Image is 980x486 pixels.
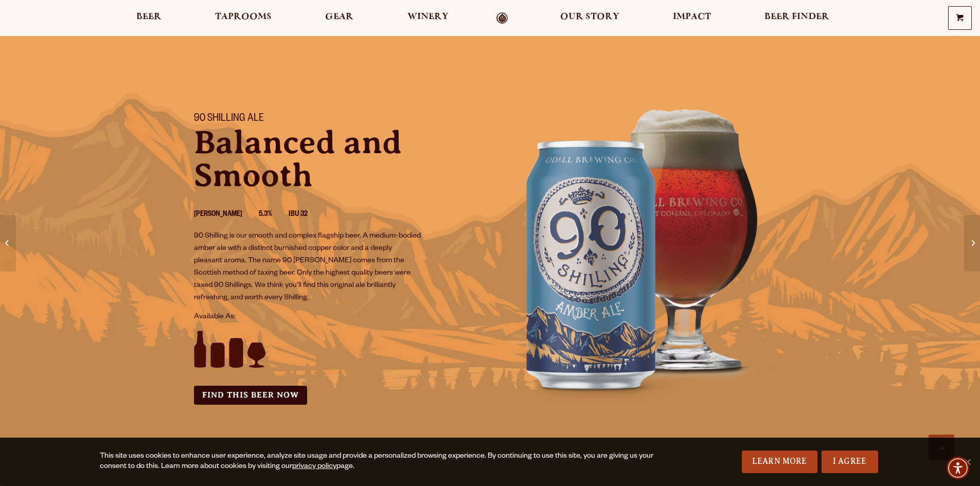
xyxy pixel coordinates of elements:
a: Scroll to top [929,435,954,460]
span: Gear [325,13,353,21]
a: Learn More [742,451,817,473]
a: Beer Finder [758,12,836,24]
a: Gear [318,12,360,24]
a: I Agree [822,451,878,473]
a: Winery [401,12,455,24]
span: Beer [136,13,162,21]
a: Impact [666,12,718,24]
li: 5.3% [259,208,289,222]
a: Beer [130,12,168,24]
span: Winery [407,13,449,21]
p: Available As: [194,311,478,323]
span: Taprooms [215,13,272,21]
h1: 90 Shilling Ale [194,113,478,126]
li: IBU 32 [289,208,324,222]
a: Odell Home [483,12,522,24]
li: [PERSON_NAME] [194,208,259,222]
a: Taprooms [208,12,278,24]
div: This site uses cookies to enhance user experience, analyze site usage and provide a personalized ... [100,452,657,472]
span: Our Story [560,13,619,21]
span: Beer Finder [764,13,829,21]
span: Impact [673,13,711,21]
a: Our Story [554,12,626,24]
p: Balanced and Smooth [194,126,478,192]
p: 90 Shilling is our smooth and complex flagship beer. A medium-bodied amber ale with a distinct bu... [194,230,421,304]
div: Accessibility Menu [947,457,969,479]
a: Find this Beer Now [194,386,307,405]
a: privacy policy [292,463,336,471]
